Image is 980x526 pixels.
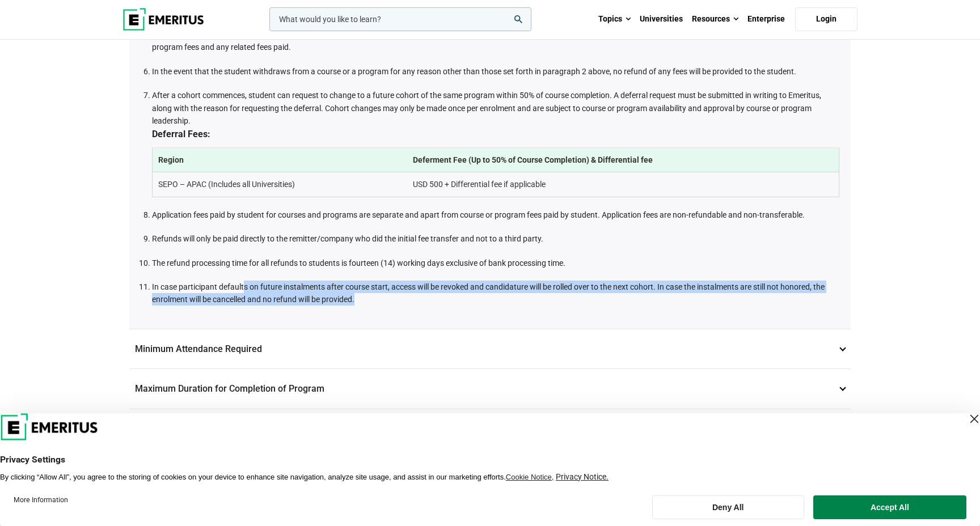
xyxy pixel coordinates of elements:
[153,147,407,172] th: Region
[152,89,839,197] li: After a cohort commences, student can request to change to a future cohort of the same program wi...
[152,209,839,221] li: Application fees paid by student for courses and programs are separate and apart from course or p...
[152,28,839,54] li: If the student submits a refund request to Emeritus as per paragraph 4 above, within seven (7) wo...
[129,409,851,449] p: Application for Extension of Time
[152,232,839,245] li: Refunds will only be paid directly to the remitter/company who did the initial fee transfer and n...
[795,7,857,31] a: Login
[407,172,839,197] td: USD 500 + Differential fee if applicable
[152,281,839,306] li: In case participant defaults on future instalments after course start, access will be revoked and...
[153,172,407,197] td: SEPO – APAC (Includes all Universities)
[152,129,210,139] b: Deferral Fees:
[152,257,839,269] li: The refund processing time for all refunds to students is fourteen (14) working days exclusive of...
[152,65,839,78] li: In the event that the student withdraws from a course or a program for any reason other than thos...
[269,7,531,31] input: woocommerce-product-search-field-0
[129,369,851,409] p: Maximum Duration for Completion of Program
[407,147,839,172] th: Deferment Fee (Up to 50% of Course Completion) & Differential fee
[129,329,851,369] p: Minimum Attendance Required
